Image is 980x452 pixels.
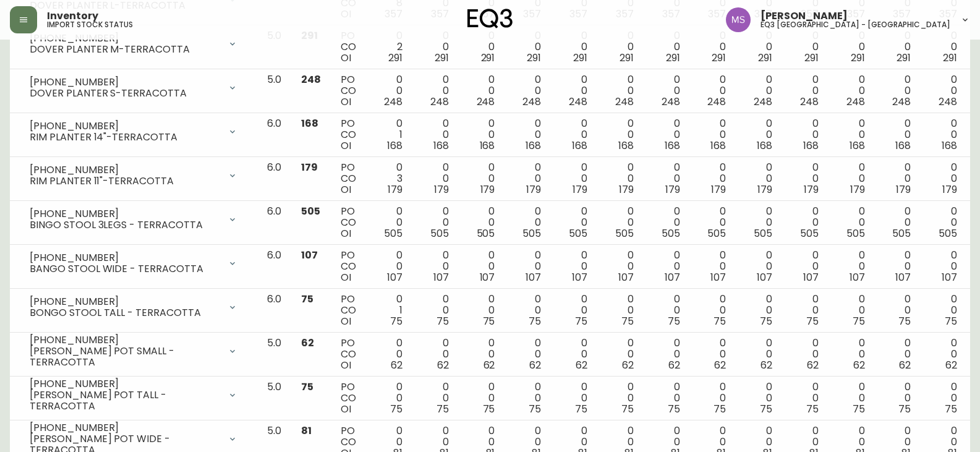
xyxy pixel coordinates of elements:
[607,74,634,108] div: 0 0
[469,74,495,108] div: 0 0
[422,206,449,239] div: 0 0
[376,250,403,283] div: 0 0
[804,182,819,197] span: 179
[714,358,726,372] span: 62
[30,176,220,187] div: RIM PLANTER 11"-TERRACOTTA
[746,30,772,64] div: 0 0
[390,402,403,416] span: 75
[806,314,819,328] span: 75
[800,95,819,109] span: 248
[699,162,726,195] div: 0 0
[301,204,320,218] span: 505
[526,182,541,197] span: 179
[885,382,911,415] div: 0 0
[341,294,356,327] div: PO CO
[561,162,587,195] div: 0 0
[522,226,541,241] span: 505
[746,206,772,239] div: 0 0
[618,139,634,153] span: 168
[846,226,865,241] span: 505
[341,226,351,241] span: OI
[654,30,680,64] div: 0 0
[257,333,291,377] td: 5.0
[707,226,726,241] span: 505
[931,206,957,239] div: 0 0
[301,72,321,87] span: 248
[654,250,680,283] div: 0 0
[257,113,291,157] td: 6.0
[47,21,133,28] h5: import stock status
[480,139,495,153] span: 168
[885,338,911,371] div: 0 0
[607,382,634,415] div: 0 0
[30,44,220,55] div: DOVER PLANTER M-TERRACOTTA
[481,51,495,65] span: 291
[384,95,403,109] span: 248
[711,182,726,197] span: 179
[931,250,957,283] div: 0 0
[699,30,726,64] div: 0 0
[477,226,495,241] span: 505
[942,270,957,284] span: 107
[607,206,634,239] div: 0 0
[838,294,865,327] div: 0 0
[388,182,403,197] span: 179
[607,162,634,195] div: 0 0
[707,95,726,109] span: 248
[437,402,449,416] span: 75
[615,95,634,109] span: 248
[257,157,291,201] td: 6.0
[850,139,865,153] span: 168
[838,250,865,283] div: 0 0
[30,220,220,231] div: BINGO STOOL 3LEGS - TERRACOTTA
[376,382,403,415] div: 0 0
[467,9,513,28] img: logo
[757,139,772,153] span: 168
[422,338,449,371] div: 0 0
[699,338,726,371] div: 0 0
[561,118,587,151] div: 0 0
[301,248,318,262] span: 107
[896,182,911,197] span: 179
[620,51,634,65] span: 291
[760,314,772,328] span: 75
[522,95,541,109] span: 248
[712,51,726,65] span: 291
[654,382,680,415] div: 0 0
[422,74,449,108] div: 0 0
[746,338,772,371] div: 0 0
[341,314,351,328] span: OI
[257,201,291,245] td: 6.0
[699,74,726,108] div: 0 0
[792,162,819,195] div: 0 0
[257,69,291,113] td: 5.0
[576,358,587,372] span: 62
[514,294,541,327] div: 0 0
[514,206,541,239] div: 0 0
[30,307,220,318] div: BONGO STOOL TALL - TERRACOTTA
[30,208,220,220] div: [PHONE_NUMBER]
[469,162,495,195] div: 0 0
[430,95,449,109] span: 248
[341,182,351,197] span: OI
[607,30,634,64] div: 0 0
[390,314,403,328] span: 75
[618,270,634,284] span: 107
[376,338,403,371] div: 0 0
[710,139,726,153] span: 168
[341,162,356,195] div: PO CO
[469,30,495,64] div: 0 0
[757,270,772,284] span: 107
[654,206,680,239] div: 0 0
[654,294,680,327] div: 0 0
[20,338,247,365] div: [PHONE_NUMBER][PERSON_NAME] POT SMALL - TERRACOTTA
[851,51,865,65] span: 291
[746,118,772,151] div: 0 0
[301,380,313,394] span: 75
[569,226,587,241] span: 505
[746,74,772,108] div: 0 0
[514,382,541,415] div: 0 0
[942,182,957,197] span: 179
[892,226,911,241] span: 505
[761,358,772,372] span: 62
